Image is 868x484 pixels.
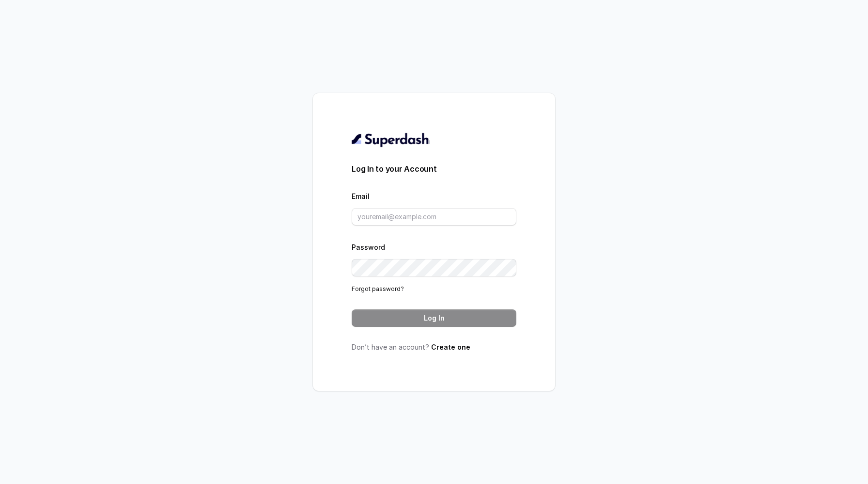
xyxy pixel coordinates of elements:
[431,343,470,351] a: Create one
[352,208,516,226] input: youremail@example.com
[352,192,370,200] label: Email
[352,132,430,147] img: light.svg
[352,285,404,292] a: Forgot password?
[352,163,516,175] h3: Log In to your Account
[352,309,516,327] button: Log In
[352,243,385,251] label: Password
[352,342,516,352] p: Don’t have an account?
